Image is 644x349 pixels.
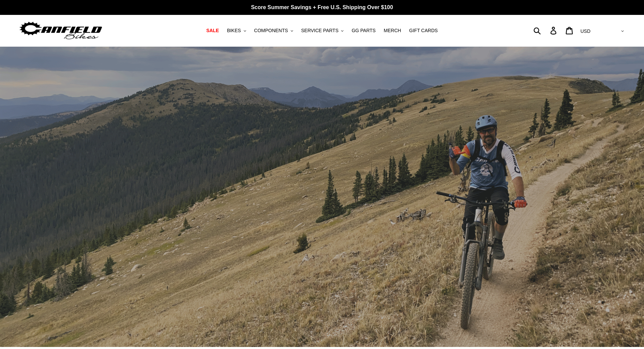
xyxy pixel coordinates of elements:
[251,26,296,35] button: COMPONENTS
[406,26,441,35] a: GIFT CARDS
[352,28,376,34] span: GG PARTS
[223,26,249,35] button: BIKES
[254,28,288,34] span: COMPONENTS
[537,23,554,38] input: Search
[301,28,338,34] span: SERVICE PARTS
[298,26,347,35] button: SERVICE PARTS
[409,28,438,34] span: GIFT CARDS
[203,26,222,35] a: SALE
[380,26,404,35] a: MERCH
[206,28,219,34] span: SALE
[384,28,401,34] span: MERCH
[227,28,241,34] span: BIKES
[348,26,379,35] a: GG PARTS
[19,20,103,41] img: Canfield Bikes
